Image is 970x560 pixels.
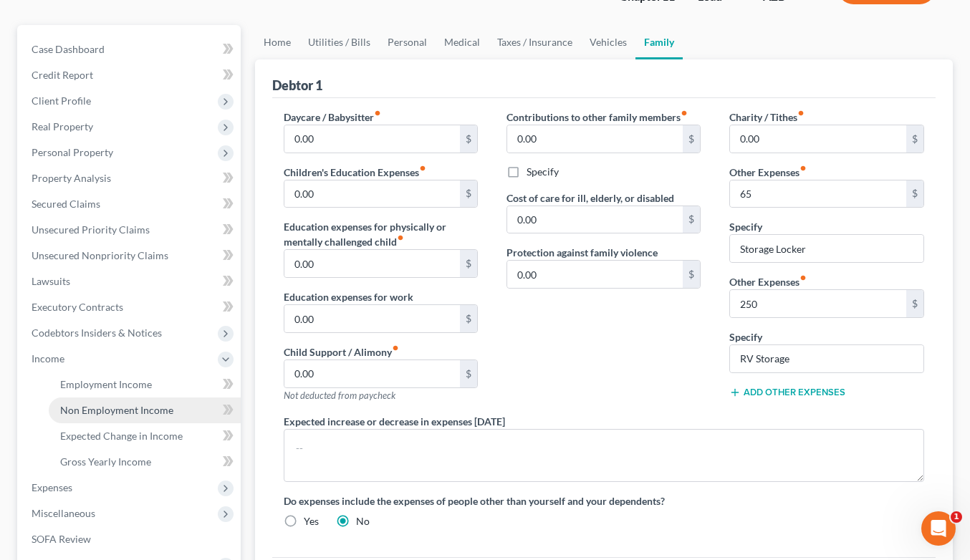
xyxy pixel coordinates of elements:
a: Unsecured Nonpriority Claims [20,243,241,269]
span: Not deducted from paycheck [284,390,395,401]
button: Add Other Expenses [729,387,845,398]
span: SOFA Review [32,533,91,545]
input: Specify... [730,345,923,372]
i: fiber_manual_record [681,110,688,117]
a: Utilities / Bills [299,25,379,59]
a: Unsecured Priority Claims [20,217,241,243]
input: -- [730,290,906,317]
span: Expected Change in Income [60,430,183,442]
div: Debtor 1 [272,77,322,94]
div: $ [460,125,477,153]
i: fiber_manual_record [797,110,805,117]
span: Unsecured Priority Claims [32,223,150,236]
input: -- [507,206,683,233]
i: fiber_manual_record [419,165,426,172]
input: Specify... [730,235,923,262]
span: 1 [951,511,962,523]
span: Gross Yearly Income [60,455,151,468]
a: Property Analysis [20,165,241,191]
span: Lawsuits [32,275,70,287]
div: $ [906,180,923,208]
label: Charity / Tithes [729,110,805,125]
span: Credit Report [32,69,93,81]
input: -- [730,125,906,153]
a: Taxes / Insurance [489,25,581,59]
span: Client Profile [32,95,91,107]
div: $ [683,125,700,153]
iframe: Intercom live chat [921,511,956,546]
i: fiber_manual_record [392,344,399,352]
span: Property Analysis [32,172,111,184]
div: $ [683,206,700,233]
label: Children's Education Expenses [284,165,426,180]
label: Expected increase or decrease in expenses [DATE] [284,414,505,429]
a: Gross Yearly Income [49,449,241,475]
input: -- [284,250,461,277]
input: -- [730,180,906,208]
a: Credit Report [20,62,241,88]
input: -- [284,180,461,208]
div: $ [683,261,700,288]
a: Home [255,25,299,59]
span: Personal Property [32,146,113,158]
a: Secured Claims [20,191,241,217]
a: Vehicles [581,25,635,59]
span: Income [32,352,64,365]
a: SOFA Review [20,526,241,552]
span: Non Employment Income [60,404,173,416]
label: Specify [527,165,559,179]
div: $ [906,290,923,317]
label: No [356,514,370,528]
a: Executory Contracts [20,294,241,320]
i: fiber_manual_record [799,165,807,172]
span: Executory Contracts [32,301,123,313]
label: Cost of care for ill, elderly, or disabled [506,190,674,206]
i: fiber_manual_record [374,110,381,117]
span: Secured Claims [32,198,100,210]
label: Specify [729,329,762,344]
span: Codebtors Insiders & Notices [32,327,162,339]
div: $ [460,305,477,332]
input: -- [284,125,461,153]
label: Daycare / Babysitter [284,110,381,125]
a: Medical [436,25,489,59]
input: -- [284,305,461,332]
i: fiber_manual_record [397,234,404,241]
a: Family [635,25,683,59]
input: -- [507,261,683,288]
div: $ [460,250,477,277]
label: Protection against family violence [506,245,658,260]
label: Specify [729,219,762,234]
label: Do expenses include the expenses of people other than yourself and your dependents? [284,493,925,508]
a: Expected Change in Income [49,423,241,449]
label: Education expenses for physically or mentally challenged child [284,219,478,249]
input: -- [507,125,683,153]
div: $ [460,180,477,208]
label: Yes [304,514,319,528]
a: Case Dashboard [20,37,241,62]
a: Employment Income [49,372,241,397]
label: Contributions to other family members [506,110,688,125]
a: Personal [379,25,436,59]
span: Miscellaneous [32,507,95,519]
span: Employment Income [60,378,152,390]
div: $ [906,125,923,153]
label: Other Expenses [729,274,807,289]
span: Real Property [32,120,93,132]
label: Education expenses for work [284,289,413,304]
span: Expenses [32,481,72,493]
input: -- [284,360,461,387]
a: Non Employment Income [49,397,241,423]
div: $ [460,360,477,387]
span: Unsecured Nonpriority Claims [32,249,168,261]
span: Case Dashboard [32,43,105,55]
label: Child Support / Alimony [284,344,399,359]
label: Other Expenses [729,165,807,180]
i: fiber_manual_record [799,274,807,281]
a: Lawsuits [20,269,241,294]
